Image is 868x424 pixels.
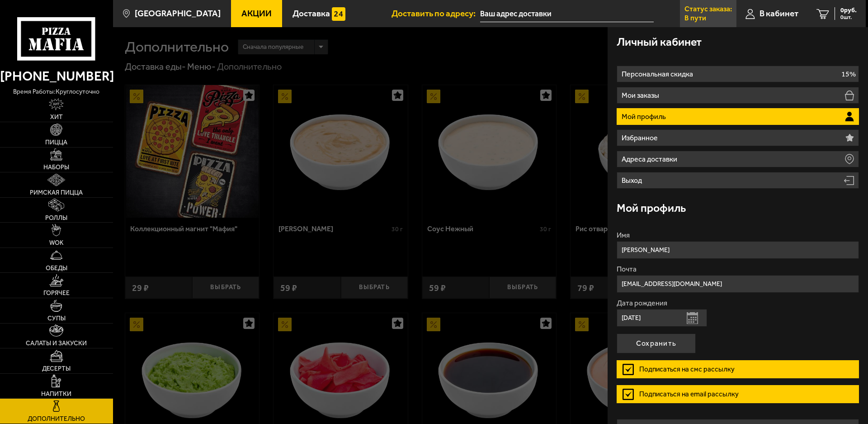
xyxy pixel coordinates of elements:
[47,315,66,322] span: Супы
[759,9,798,18] span: В кабинет
[617,300,859,307] label: Дата рождения
[28,416,85,422] span: Дополнительно
[841,71,856,78] p: 15%
[622,177,644,184] p: Выход
[684,5,732,13] p: Статус заказа:
[622,156,679,163] p: Адреса доставки
[617,232,859,239] label: Имя
[135,9,221,18] span: [GEOGRAPHIC_DATA]
[26,340,87,347] span: Салаты и закуски
[480,5,654,22] input: Ваш адрес доставки
[41,391,71,397] span: Напитки
[49,240,63,246] span: WOK
[45,215,67,221] span: Роллы
[30,190,83,196] span: Римская пицца
[622,134,660,142] p: Избранное
[622,92,661,99] p: Мои заказы
[617,360,859,378] label: Подписаться на смс рассылку
[43,290,70,296] span: Горячее
[43,164,69,171] span: Наборы
[50,114,63,120] span: Хит
[840,7,857,14] span: 0 руб.
[617,385,859,403] label: Подписаться на email рассылку
[840,14,857,20] span: 0 шт.
[617,202,686,214] h3: Мой профиль
[292,9,330,18] span: Доставка
[684,14,706,22] p: В пути
[45,139,67,146] span: Пицца
[617,275,859,293] input: Ваш e-mail
[480,5,654,22] span: Тосина улица, 7
[622,71,695,78] p: Персональная скидка
[617,333,696,353] button: Сохранить
[617,36,702,48] h3: Личный кабинет
[617,241,859,259] input: Ваше имя
[42,366,71,372] span: Десерты
[332,7,345,21] img: 15daf4d41897b9f0e9f617042186c801.svg
[392,9,480,18] span: Доставить по адресу:
[617,309,707,327] input: Ваша дата рождения
[46,265,67,272] span: Обеды
[617,266,859,273] label: Почта
[622,113,668,120] p: Мой профиль
[687,312,698,324] button: Открыть календарь
[241,9,272,18] span: Акции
